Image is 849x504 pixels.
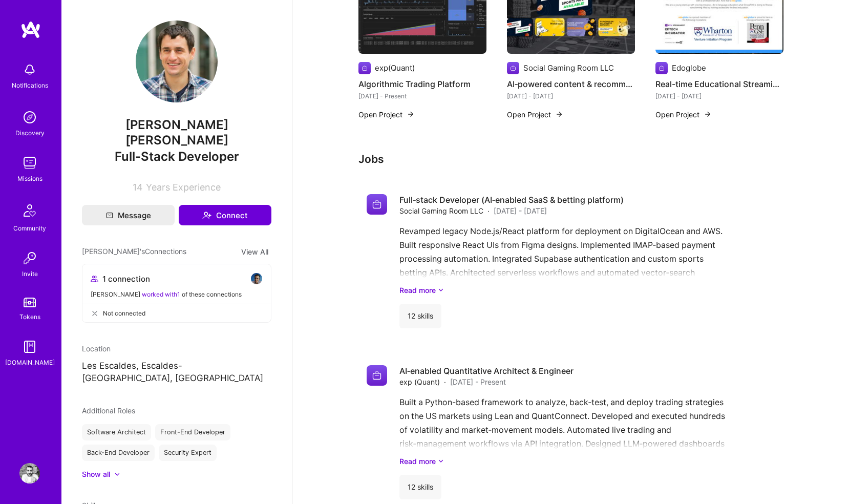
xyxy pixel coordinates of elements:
[358,153,783,165] h3: Jobs
[507,109,563,120] button: Open Project
[507,62,519,74] img: Company logo
[399,475,441,499] div: 12 skills
[106,212,113,219] i: icon Mail
[367,365,387,386] img: Company logo
[91,309,99,318] i: icon CloseGray
[375,62,415,73] div: exp(Quant)
[19,311,40,322] div: Tokens
[136,20,218,102] img: User Avatar
[82,445,155,461] div: Back-End Developer
[5,357,55,368] div: [DOMAIN_NAME]
[399,304,441,328] div: 12 skills
[91,275,98,283] i: icon Collaborator
[655,77,783,91] h4: Real-time Educational Streaming Platform
[202,211,211,220] i: icon Connect
[19,248,40,268] img: Invite
[407,110,415,118] img: arrow-right
[155,424,230,440] div: Front-End Developer
[358,62,371,74] img: Company logo
[22,268,38,279] div: Invite
[102,274,150,284] span: 1 connection
[24,298,36,307] img: tokens
[103,308,145,319] span: Not connected
[17,463,43,484] a: User Avatar
[438,285,444,296] i: icon ArrowDownSecondaryDark
[358,77,486,91] h4: Algorithmic Trading Platform
[399,456,775,467] a: Read more
[450,376,506,387] span: [DATE] - Present
[82,406,135,415] span: Additional Roles
[146,182,221,193] span: Years Experience
[250,272,263,285] img: avatar
[704,110,712,118] img: arrow-right
[20,20,41,39] img: logo
[399,194,624,205] h4: Full‑stack Developer (AI‑enabled SaaS & betting platform)
[399,376,440,387] span: exp (Quant)
[523,62,614,73] div: Social Gaming Room LLC
[19,107,40,128] img: discovery
[655,91,783,101] div: [DATE] - [DATE]
[238,246,271,258] button: View All
[444,376,446,387] span: ·
[399,285,775,296] a: Read more
[91,289,263,300] div: [PERSON_NAME] of these connections
[555,110,563,118] img: arrow-right
[82,264,271,323] button: 1 connectionavatar[PERSON_NAME] worked with1 of these connectionsNot connected
[82,117,271,148] span: [PERSON_NAME] [PERSON_NAME]
[82,343,271,354] div: Location
[494,205,547,216] span: [DATE] - [DATE]
[487,205,490,216] span: ·
[142,290,180,298] span: worked with 1
[507,91,635,101] div: [DATE] - [DATE]
[507,77,635,91] h4: AI‑powered content & recommendation SaaS
[19,59,40,80] img: bell
[17,173,43,184] div: Missions
[179,205,271,225] button: Connect
[133,182,143,193] span: 14
[12,80,48,91] div: Notifications
[399,205,483,216] span: Social Gaming Room LLC
[82,360,271,385] p: Les Escaldes, Escaldes-[GEOGRAPHIC_DATA], [GEOGRAPHIC_DATA]
[82,246,186,258] span: [PERSON_NAME]'s Connections
[82,205,175,225] button: Message
[655,109,712,120] button: Open Project
[367,194,387,215] img: Company logo
[19,153,40,173] img: teamwork
[19,463,40,484] img: User Avatar
[358,109,415,120] button: Open Project
[17,198,42,223] img: Community
[82,469,110,479] div: Show all
[358,91,486,101] div: [DATE] - Present
[15,128,45,138] div: Discovery
[672,62,706,73] div: Edoglobe
[159,445,217,461] div: Security Expert
[438,456,444,467] i: icon ArrowDownSecondaryDark
[655,62,668,74] img: Company logo
[82,424,151,440] div: Software Architect
[19,337,40,357] img: guide book
[115,149,239,164] span: Full-Stack Developer
[399,365,574,376] h4: AI‑enabled Quantitative Architect & Engineer
[13,223,46,234] div: Community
